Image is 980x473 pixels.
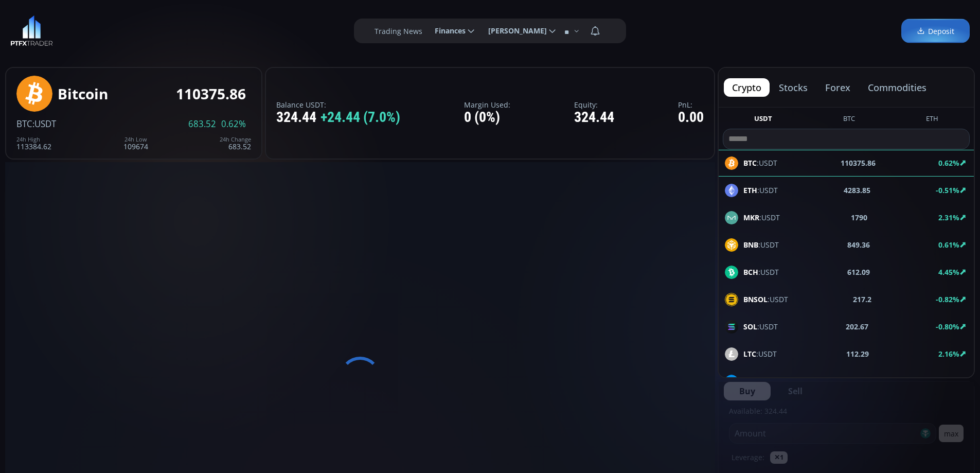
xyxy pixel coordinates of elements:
button: BTC [839,114,859,127]
button: forex [817,78,859,97]
b: 2.31% [938,213,959,222]
div: Bitcoin [58,86,108,102]
label: Trading News [375,26,422,37]
span: :USDT [32,118,56,130]
div: 0 (0%) [464,110,510,126]
button: ETH [922,114,942,127]
span: :USDT [743,321,778,332]
label: Margin Used: [464,101,510,109]
div: 110375.86 [176,86,246,102]
b: BCH [743,267,758,277]
b: DASH [743,376,763,386]
button: crypto [724,78,770,97]
span: :USDT [743,239,779,250]
b: 849.36 [847,239,870,250]
span: :USDT [743,185,778,196]
span: Deposit [917,26,954,37]
span: [PERSON_NAME] [481,21,547,41]
b: 202.67 [846,321,868,332]
b: 2.27% [938,376,959,386]
b: 2.16% [938,349,959,359]
div: 24h High [16,136,51,143]
img: LOGO [10,15,53,46]
span: BTC [16,118,32,130]
label: PnL: [678,101,704,109]
span: Finances [427,21,466,41]
b: -0.82% [936,294,959,304]
div: 0.00 [678,110,704,126]
b: 612.09 [847,267,870,277]
span: :USDT [743,348,777,359]
b: LTC [743,349,756,359]
b: 4.45% [938,267,959,277]
span: +24.44 (7.0%) [320,110,400,126]
b: ETH [743,185,757,195]
div: 324.44 [574,110,614,126]
div: 324.44 [276,110,400,126]
button: USDT [750,114,776,127]
a: Deposit [901,19,970,43]
label: Balance USDT: [276,101,400,109]
div: 24h Change [220,136,251,143]
b: -0.51% [936,185,959,195]
b: 4283.85 [844,185,870,196]
b: -0.80% [936,322,959,331]
div: 24h Low [123,136,148,143]
b: 112.29 [846,348,869,359]
b: MKR [743,213,759,222]
b: 23.83 [852,376,870,387]
button: commodities [860,78,935,97]
div: 109674 [123,136,148,150]
span: :USDT [743,267,779,277]
button: stocks [771,78,816,97]
b: 217.2 [853,294,871,305]
b: 1790 [851,212,867,223]
span: 0.62% [221,119,246,129]
span: :USDT [743,294,788,305]
span: :USDT [743,212,780,223]
span: :USDT [743,376,784,387]
b: BNSOL [743,294,768,304]
span: 683.52 [188,119,216,129]
label: Equity: [574,101,614,109]
b: BNB [743,240,758,250]
div: 683.52 [220,136,251,150]
b: 0.61% [938,240,959,250]
b: SOL [743,322,757,331]
div: 113384.62 [16,136,51,150]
